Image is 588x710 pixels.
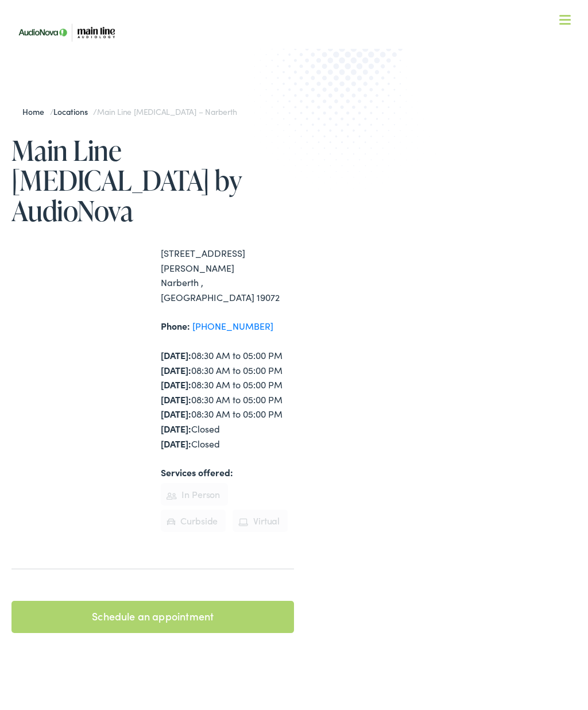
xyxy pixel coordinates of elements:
li: Virtual [233,510,288,532]
a: Locations [53,106,93,117]
span: Main Line [MEDICAL_DATA] – Narberth [97,106,237,117]
strong: [DATE]: [161,437,191,450]
strong: Services offered: [161,466,233,479]
li: In Person [161,483,228,506]
a: Schedule an appointment [11,601,294,633]
strong: [DATE]: [161,393,191,406]
div: [STREET_ADDRESS][PERSON_NAME] Narberth , [GEOGRAPHIC_DATA] 19072 [161,246,294,304]
strong: [DATE]: [161,364,191,376]
strong: [DATE]: [161,407,191,420]
strong: [DATE]: [161,422,191,435]
h1: Main Line [MEDICAL_DATA] by AudioNova [11,135,294,226]
a: What We Offer [20,46,576,82]
strong: [DATE]: [161,349,191,361]
strong: [DATE]: [161,378,191,391]
li: Curbside [161,510,226,532]
a: Home [22,106,49,117]
strong: Phone: [161,319,190,332]
div: 08:30 AM to 05:00 PM 08:30 AM to 05:00 PM 08:30 AM to 05:00 PM 08:30 AM to 05:00 PM 08:30 AM to 0... [161,348,294,451]
span: / / [22,106,237,117]
a: [PHONE_NUMBER] [192,319,273,332]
